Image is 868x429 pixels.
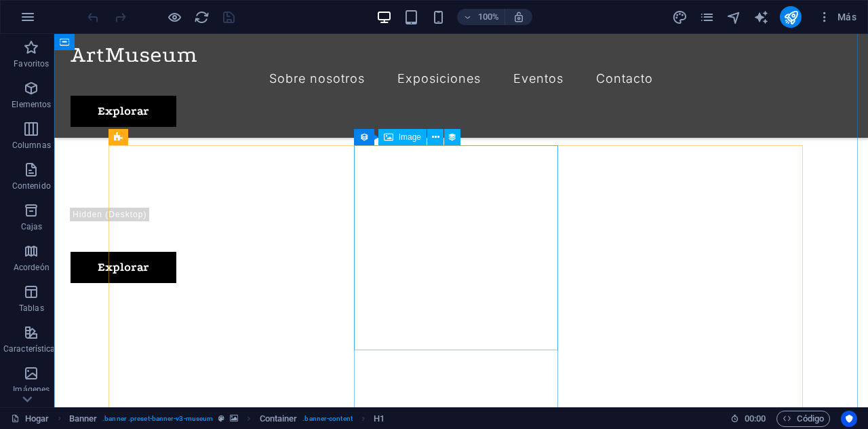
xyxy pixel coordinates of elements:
button: navegador [726,9,742,25]
span: Click to select. Double-click to edit [374,411,384,427]
nav: migaja de pan [69,411,384,427]
font: Columnas [12,141,51,150]
font: Favoritos [14,59,49,69]
i: Navegador [726,10,742,25]
button: diseño [671,9,688,25]
i: This element is a customizable preset [218,415,224,422]
font: Elementos [12,100,51,109]
button: publicar [780,6,802,28]
font: Contenido [12,181,51,191]
span: . banner .preset-banner-v3-museum [102,411,213,427]
button: Haga clic aquí para salir del modo de vista previa y continuar editando [166,9,182,25]
i: Páginas (Ctrl+Alt+S) [699,10,715,25]
span: Image [399,133,421,141]
i: Escritor de IA [753,10,769,25]
i: Diseño (Ctrl+Alt+Y) [672,10,688,25]
span: . banner-content [302,411,352,427]
button: Centrados en el usuario [841,411,857,427]
button: recargar [193,9,210,25]
a: Haga clic para cancelar la selección. Haga doble clic para abrir Páginas. [11,411,50,427]
font: Hogar [25,413,49,424]
font: Código [797,413,824,424]
font: 100% [478,12,499,22]
button: 100% [457,9,505,25]
font: Acordeón [14,263,50,272]
font: Características [3,344,60,354]
button: generador de texto [753,9,769,25]
i: Al cambiar el tamaño, se ajusta automáticamente el nivel de zoom para adaptarse al dispositivo el... [513,11,525,23]
button: Más [812,6,862,28]
font: Tablas [19,303,44,313]
font: Cajas [21,222,43,231]
font: Más [837,12,856,22]
font: Imágenes [13,385,50,394]
h6: Tiempo de sesión [730,411,766,427]
button: Código [776,411,830,427]
font: 00:00 [745,413,766,424]
i: Recargar página [194,10,210,25]
span: Click to select. Double-click to edit [69,411,98,427]
i: This element contains a background [230,415,238,422]
span: Click to select. Double-click to edit [260,411,298,427]
button: páginas [698,9,715,25]
i: Publicar [783,10,799,25]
